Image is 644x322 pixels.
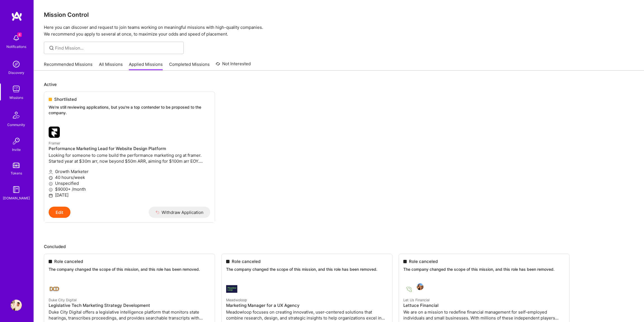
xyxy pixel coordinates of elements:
[3,195,30,201] div: [DOMAIN_NAME]
[11,136,22,147] img: Invite
[10,108,23,122] img: Community
[49,182,53,186] i: icon MoneyGray
[49,207,70,218] button: Edit
[49,192,210,198] p: [DATE]
[216,60,251,71] a: Not Interested
[49,127,60,138] img: Framer company logo
[17,32,22,37] span: 4
[11,83,22,95] img: teamwork
[11,184,22,195] img: guide book
[149,207,210,218] button: Withdraw Application
[44,61,93,71] a: Recommended Missions
[6,44,26,50] div: Notifications
[11,32,22,44] img: bell
[49,193,53,198] i: icon Calendar
[49,176,53,180] i: icon Clock
[44,24,634,38] p: Here you can discover and request to join teams working on meaningful missions with high-quality ...
[49,141,60,145] small: Framer
[49,180,210,186] p: Unspecified
[8,70,24,76] div: Discovery
[11,11,22,21] img: logo
[55,45,179,51] input: Find Mission...
[44,11,634,18] h3: Mission Control
[7,122,25,128] div: Community
[49,104,210,115] p: We’re still reviewing applications, but you're a top contender to be proposed to the company.
[49,169,210,174] p: Growth Marketer
[129,61,163,71] a: Applied Missions
[49,146,210,151] h4: Performance Marketing Lead for Website Design Platform
[49,174,210,180] p: 40 hours/week
[10,95,23,101] div: Missions
[44,244,634,249] p: Concluded
[11,170,22,176] div: Tokens
[44,81,634,87] p: Active
[49,170,53,174] i: icon Applicant
[44,122,215,207] a: Framer company logoFramerPerformance Marketing Lead for Website Design PlatformLooking for someon...
[11,300,22,311] img: User Avatar
[13,163,20,168] img: tokens
[49,152,210,164] p: Looking for someone to come build the performance marketing org at framer. Started year at $30m a...
[99,61,123,71] a: All Missions
[11,59,22,70] img: discovery
[48,45,55,51] i: icon SearchGrey
[12,147,21,153] div: Invite
[9,300,23,311] a: User Avatar
[54,96,77,102] span: Shortlisted
[49,186,210,192] p: $9000+ /month
[169,61,210,71] a: Completed Missions
[49,188,53,192] i: icon MoneyGray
